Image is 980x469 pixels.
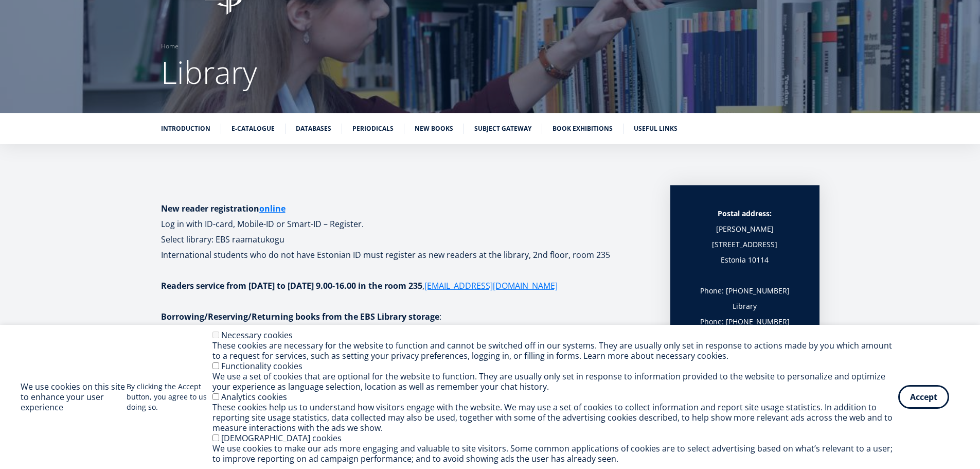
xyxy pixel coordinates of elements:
[161,324,650,386] p: • Order in advance via library catalogue • Write your wish • You can pick up the pre-ordered book...
[212,340,898,361] div: These cookies are necessary for the website to function and cannot be switched off in our systems...
[161,124,210,134] a: Introduction
[718,209,772,218] strong: Postal address:
[898,385,949,409] button: Accept
[127,381,212,412] p: By clicking the Accept button, you agree to us doing so.
[634,124,678,134] a: Useful links
[259,201,286,216] a: online
[161,51,257,93] span: Library
[161,280,422,291] strong: Readers service from [DATE] to [DATE] 9.00-16.00 in the room 235
[319,324,405,340] a: [URL][DOMAIN_NAME]
[553,124,613,134] a: Book exhibitions
[161,311,439,322] strong: Borrowing/Reserving/Returning books from the EBS Library storage
[161,201,650,232] p: Log in with ID-card, Mobile-ID or Smart-ID – Register.
[691,283,799,314] p: Phone: [PHONE_NUMBER] Library
[212,443,898,464] div: We use cookies to make our ads more engaging and valuable to site visitors. Some common applicati...
[691,221,799,268] p: [PERSON_NAME][STREET_ADDRESS] Estonia 10114
[161,41,179,51] a: Home
[212,402,898,433] div: These cookies help us to understand how visitors engage with the website. We may use a set of coo...
[161,203,286,214] strong: New reader registration
[221,391,287,403] label: Analytics cookies
[161,278,650,293] p: ,
[221,329,293,341] label: Necessary cookies
[212,371,898,392] div: We use a set of cookies that are optional for the website to function. They are usually only set ...
[231,124,275,134] a: E-catalogue
[161,232,650,263] p: Select library: EBS raamatukogu International students who do not have Estonian ID must register ...
[415,124,453,134] a: New books
[352,124,394,134] a: Periodicals
[21,381,127,412] h2: We use cookies on this site to enhance your user experience
[474,124,531,134] a: Subject Gateway
[424,278,558,293] a: [EMAIL_ADDRESS][DOMAIN_NAME]
[691,314,799,345] p: Phone: [PHONE_NUMBER] Reading room
[161,309,650,324] p: :
[296,124,331,134] a: Databases
[221,432,342,444] label: [DEMOGRAPHIC_DATA] cookies
[221,360,302,372] label: Functionality cookies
